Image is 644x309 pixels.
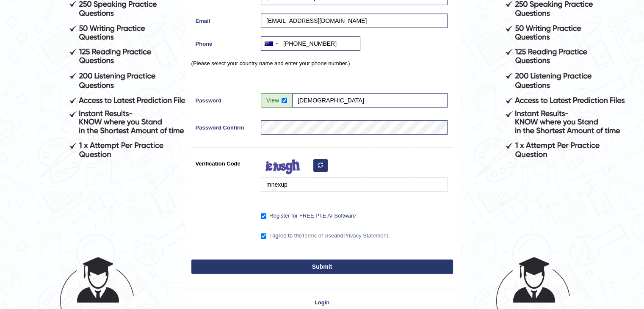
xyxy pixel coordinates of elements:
input: Register for FREE PTE AI Software [261,213,266,219]
a: Privacy Statement [343,232,388,239]
label: Phone [191,36,257,48]
label: Register for FREE PTE AI Software [261,212,356,220]
div: Australia: +61 [261,37,281,50]
input: Show/Hide Password [282,98,287,103]
label: Verification Code [191,156,257,168]
button: Submit [191,259,453,274]
a: Login [185,298,459,306]
label: Password Confirm [191,120,257,132]
a: Terms of Use [302,232,334,239]
label: I agree to the and . [261,232,390,240]
input: I agree to theTerms of UseandPrivacy Statement. [261,233,266,239]
label: Password [191,93,257,105]
p: (Please select your country name and enter your phone number.) [191,59,453,67]
input: +61 412 345 678 [261,36,360,51]
label: Email [191,14,257,25]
